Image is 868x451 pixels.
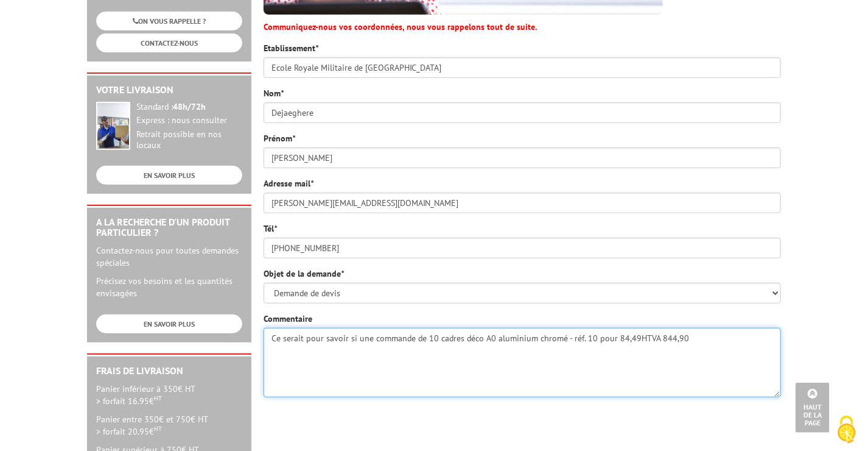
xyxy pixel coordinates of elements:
img: widget-livraison.jpg [96,102,130,150]
label: Nom [264,87,284,99]
a: EN SAVOIR PLUS [96,314,242,333]
label: Commentaire [264,313,312,325]
a: CONTACTEZ-NOUS [96,34,242,52]
div: Express : nous consulter [136,115,242,126]
label: Adresse mail [264,177,313,190]
span: > forfait 16.95€ [96,396,162,407]
a: EN SAVOIR PLUS [96,166,242,185]
strong: 48h/72h [173,101,206,112]
sup: HT [154,394,162,402]
div: Standard : [136,102,242,113]
h2: Frais de Livraison [96,366,242,377]
label: Prénom [264,132,295,144]
span: > forfait 20.95€ [96,426,162,437]
p: Panier inférieur à 350€ HT [96,383,242,407]
button: Cookies (fenêtre modale) [825,410,868,451]
img: Cookies (fenêtre modale) [831,414,862,445]
sup: HT [154,424,162,433]
h2: Votre livraison [96,85,242,96]
p: Panier entre 350€ et 750€ HT [96,413,242,438]
h2: A la recherche d'un produit particulier ? [96,217,242,238]
p: Communiquez-nous vos coordonnées, nous vous rappelons tout de suite. [264,21,781,33]
p: Précisez vos besoins et les quantités envisagées [96,275,242,299]
label: Tél [264,222,277,235]
label: Etablissement [264,42,318,54]
a: ON VOUS RAPPELLE ? [96,12,242,30]
label: Objet de la demande [264,268,344,280]
p: Contactez-nous pour toutes demandes spéciales [96,244,242,269]
div: Retrait possible en nos locaux [136,129,242,151]
a: Haut de la page [796,383,830,433]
